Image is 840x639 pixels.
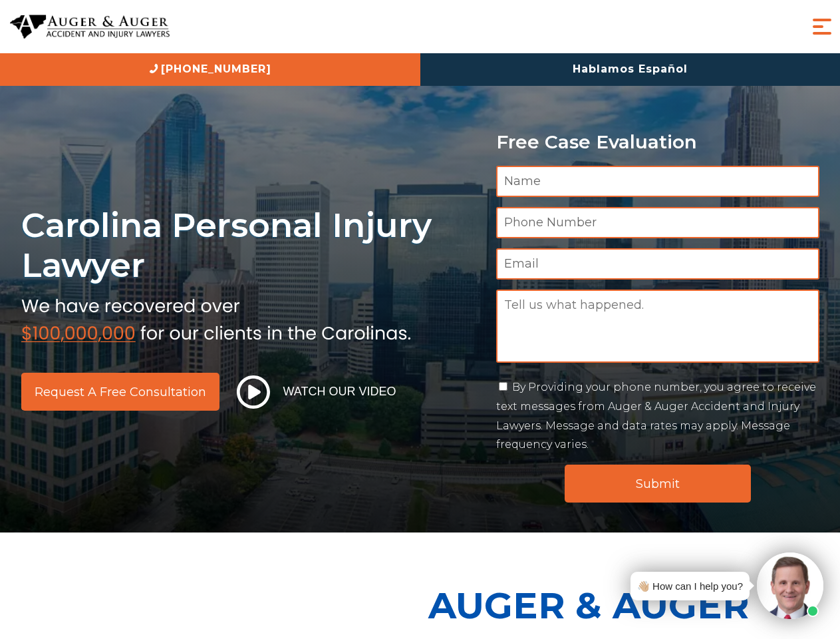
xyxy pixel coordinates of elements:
[35,386,206,398] span: Request a Free Consultation
[233,375,400,409] button: Watch Our Video
[21,205,480,286] h1: Carolina Personal Injury Lawyer
[10,15,170,39] img: Auger & Auger Accident and Injury Lawyers Logo
[637,577,743,595] div: 👋🏼 How can I help you?
[565,465,751,503] input: Submit
[496,132,819,152] p: Free Case Evaluation
[21,373,219,411] a: Request a Free Consultation
[496,381,816,451] label: By Providing your phone number, you agree to receive text messages from Auger & Auger Accident an...
[496,207,819,238] input: Phone Number
[809,13,835,40] button: Menu
[496,248,819,280] input: Email
[757,552,823,619] img: Intaker widget Avatar
[21,292,411,343] img: sub text
[428,572,833,638] p: Auger & Auger
[496,166,819,197] input: Name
